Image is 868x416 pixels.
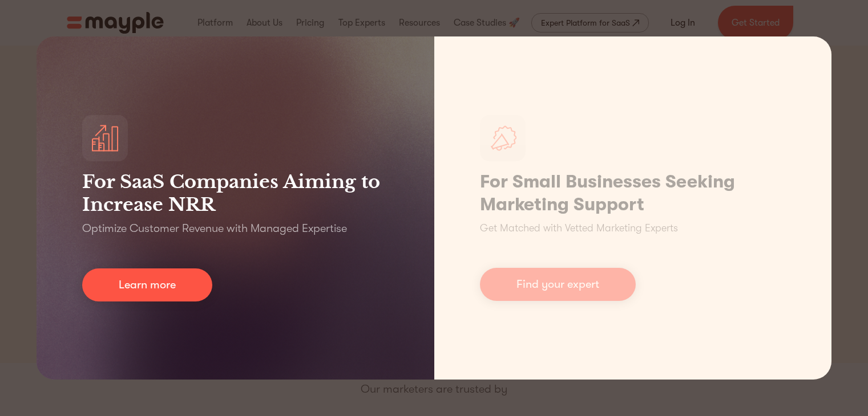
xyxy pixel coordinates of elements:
h1: For Small Businesses Seeking Marketing Support [480,170,786,216]
a: Find your expert [480,268,636,301]
p: Optimize Customer Revenue with Managed Expertise [82,221,347,236]
a: Learn more [82,268,212,301]
p: Get Matched with Vetted Marketing Experts [480,221,678,236]
h3: For SaaS Companies Aiming to Increase NRR [82,170,389,216]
